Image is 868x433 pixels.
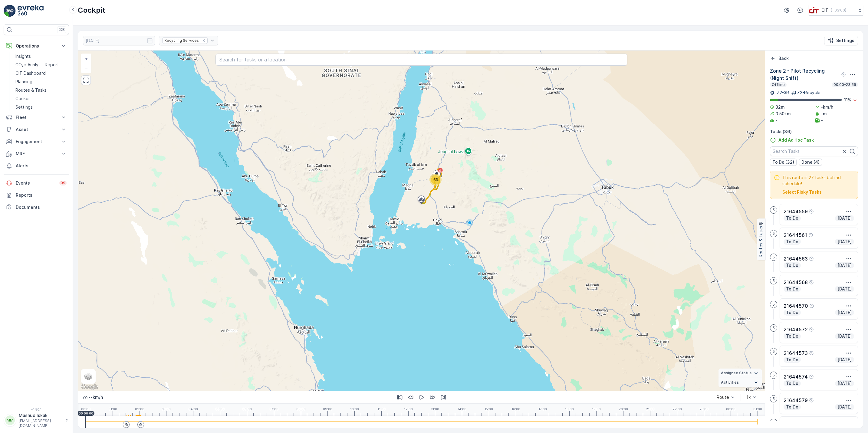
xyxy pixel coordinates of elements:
[821,111,827,117] p: -m
[785,404,799,410] p: To Do
[776,90,789,96] p: Z2-3R
[15,96,31,102] p: Cockpit
[801,159,820,165] p: Done (4)
[82,370,95,383] a: Layers
[431,407,439,411] p: 13:00
[785,215,799,221] p: To Do
[4,40,69,52] button: Operations
[82,63,91,72] a: Zoom Out
[16,126,57,133] p: Asset
[775,117,778,123] p: -
[16,114,57,120] p: Fleet
[726,407,735,411] p: 00:00
[16,151,57,157] p: MRF
[837,239,852,245] p: [DATE]
[404,407,413,411] p: 12:00
[4,189,69,201] a: Reports
[775,104,785,110] p: 32m
[429,174,442,186] div: 35
[809,398,814,403] div: Help Tooltip Icon
[377,407,386,411] p: 11:00
[19,412,62,418] p: Mashud.Iskak
[4,177,69,189] a: Events99
[721,380,739,385] span: Activities
[15,79,32,85] p: Planning
[821,104,833,110] p: -km/h
[16,180,56,186] p: Events
[80,383,100,391] a: Open this area in Google Maps (opens a new window)
[15,62,59,68] p: CO₂e Analysis Report
[13,86,69,94] a: Routes & Tasks
[770,137,814,143] a: Add Ad Hoc Task
[784,255,808,262] p: 21644563
[833,82,857,87] p: 00:00-23:59
[13,94,69,103] a: Cockpit
[785,286,799,292] p: To Do
[717,395,729,400] div: Route
[837,286,852,292] p: [DATE]
[296,407,306,411] p: 08:00
[4,5,16,17] img: logo
[162,407,171,411] p: 03:00
[772,231,775,236] p: 5
[837,357,852,363] p: [DATE]
[215,54,627,66] input: Search for tasks or a location
[758,226,764,257] p: Routes & Tasks
[4,111,69,123] button: Fleet
[485,407,493,411] p: 15:00
[770,67,840,82] p: Zone 2 - Pilot Recycling (Night Shift)
[4,160,69,172] a: Alerts
[85,65,88,70] span: −
[16,139,57,145] p: Engagement
[837,215,852,221] p: [DATE]
[13,69,69,77] a: CIT Dashboard
[785,239,799,245] p: To Do
[785,310,799,316] p: To Do
[16,43,57,49] p: Operations
[511,407,520,411] p: 16:00
[831,8,846,13] p: ( +03:00 )
[4,123,69,136] button: Asset
[4,201,69,213] a: Documents
[809,7,819,14] img: cit-logo_pOk6rL0.png
[83,36,155,45] input: dd/mm/yyyy
[784,397,808,404] p: 21644579
[672,407,682,411] p: 22:00
[785,333,799,339] p: To Do
[784,326,808,333] p: 21644572
[809,256,814,261] div: Help Tooltip Icon
[809,303,814,308] div: Help Tooltip Icon
[4,136,69,148] button: Engagement
[619,407,628,411] p: 20:00
[772,302,775,307] p: 5
[809,209,814,214] div: Help Tooltip Icon
[13,77,69,86] a: Planning
[746,395,751,400] div: 1x
[772,159,794,165] p: To Do (32)
[775,111,791,117] p: 0.50km
[784,208,808,215] p: 21644559
[809,280,814,285] div: Help Tooltip Icon
[82,54,91,63] a: Zoom In
[60,180,66,186] p: 99
[824,36,858,45] button: Settings
[13,61,69,69] a: CO₂e Analysis Report
[799,159,822,166] button: Done (4)
[784,349,808,357] p: 21644573
[837,404,852,410] p: [DATE]
[350,407,359,411] p: 10:00
[772,420,775,425] p: 5
[784,302,808,310] p: 21644570
[772,208,775,212] p: 5
[16,204,67,210] p: Documents
[15,53,31,59] p: Insights
[782,189,822,195] p: Select Risky Tasks
[13,52,69,61] a: Insights
[18,5,44,17] img: logo_light-DOdMpM7g.png
[772,278,775,283] p: 5
[772,255,775,260] p: 5
[770,146,858,156] input: Search Tasks
[4,412,69,428] button: MMMashud.Iskak[EMAIL_ADDRESS][DOMAIN_NAME]
[15,87,47,93] p: Routes & Tasks
[59,27,65,32] p: ⌘B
